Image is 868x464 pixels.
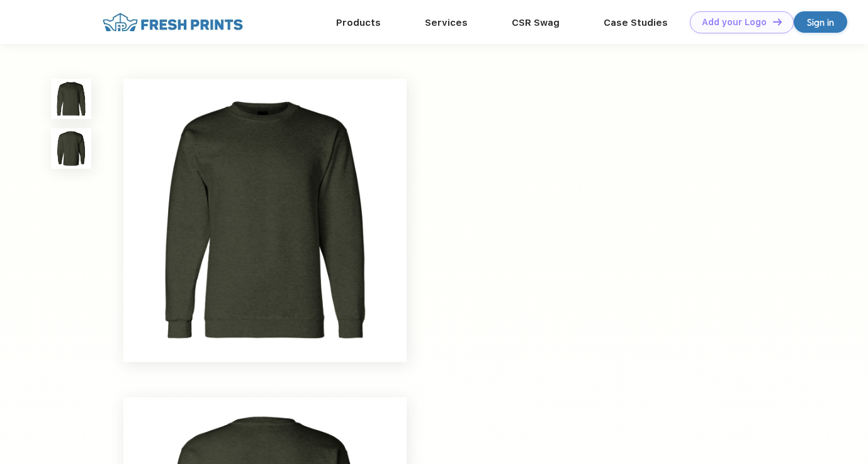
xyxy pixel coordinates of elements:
[807,15,834,30] div: Sign in
[99,11,247,33] img: fo%20logo%202.webp
[336,17,381,28] a: Products
[794,11,847,33] a: Sign in
[123,79,407,362] img: func=resize&h=640
[773,18,782,25] img: DT
[51,128,91,168] img: func=resize&h=100
[51,79,91,118] img: func=resize&h=100
[702,17,767,28] div: Add your Logo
